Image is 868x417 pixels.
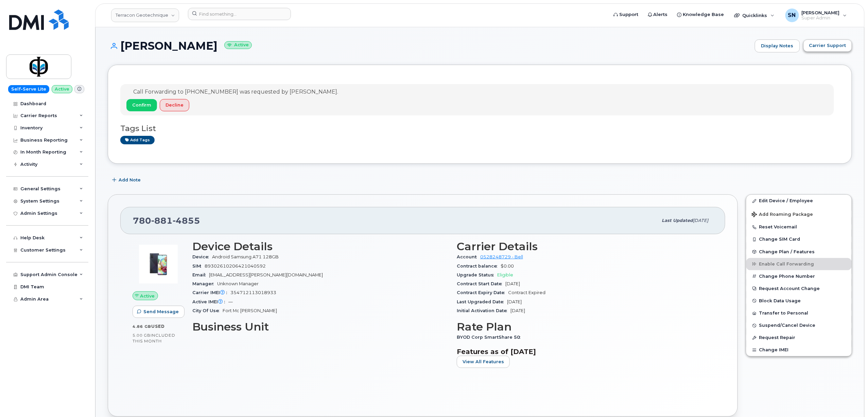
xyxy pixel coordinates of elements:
[510,308,525,313] span: [DATE]
[809,42,846,49] span: Carrier Support
[173,215,200,226] span: 4855
[759,323,816,328] span: Suspend/Cancel Device
[192,321,449,333] h3: Business Unit
[143,308,179,315] span: Send Message
[151,215,173,226] span: 881
[746,295,852,307] button: Block Data Usage
[120,124,839,133] h3: Tags List
[108,40,751,52] h1: [PERSON_NAME]
[457,281,505,286] span: Contract Start Date
[759,261,814,267] span: Enable Call Forwarding
[746,195,852,207] a: Edit Device / Employee
[151,324,165,329] span: used
[166,102,184,108] span: Decline
[662,218,693,223] span: Last updated
[138,244,179,285] img: image20231002-3703462-2fiket.jpeg
[133,324,151,329] span: 4.86 GB
[507,299,522,304] span: [DATE]
[497,272,513,277] span: Eligible
[160,99,189,111] button: Decline
[209,272,323,277] span: [EMAIL_ADDRESS][PERSON_NAME][DOMAIN_NAME]
[457,290,508,295] span: Contract Expiry Date
[120,136,155,144] a: Add tags
[133,306,185,318] button: Send Message
[132,102,151,108] span: Confirm
[746,307,852,319] button: Transfer to Personal
[192,281,217,286] span: Manager
[457,263,501,269] span: Contract balance
[463,358,504,365] span: View All Features
[192,240,449,253] h3: Device Details
[746,270,852,283] button: Change Phone Number
[228,299,233,304] span: —
[192,308,223,313] span: City Of Use
[752,212,813,218] span: Add Roaming Package
[205,263,266,269] span: 89302610206421040592
[803,39,852,52] button: Carrier Support
[746,258,852,270] button: Enable Call Forwarding
[505,281,520,286] span: [DATE]
[746,332,852,344] button: Request Repair
[746,221,852,233] button: Reset Voicemail
[126,99,157,111] button: Confirm
[217,281,259,286] span: Unknown Manager
[457,272,497,277] span: Upgrade Status
[457,335,524,340] span: BYOD Corp SmartShare 50
[457,321,713,333] h3: Rate Plan
[192,299,228,304] span: Active IMEI
[224,41,252,49] small: Active
[133,333,175,344] span: included this month
[746,344,852,356] button: Change IMEI
[755,39,800,52] a: Display Notes
[223,308,277,313] span: Fort Mc [PERSON_NAME]
[457,348,713,356] h3: Features as of [DATE]
[480,254,523,259] a: 0528248729 - Bell
[140,293,155,299] span: Active
[192,254,212,259] span: Device
[746,233,852,245] button: Change SIM Card
[508,290,545,295] span: Contract Expired
[108,174,146,186] button: Add Note
[457,240,713,253] h3: Carrier Details
[746,283,852,295] button: Request Account Change
[457,308,510,313] span: Initial Activation Date
[746,319,852,332] button: Suspend/Cancel Device
[457,254,480,259] span: Account
[457,299,507,304] span: Last Upgraded Date
[501,263,514,269] span: $0.00
[192,263,205,269] span: SIM
[693,218,709,223] span: [DATE]
[133,215,200,226] span: 780
[457,356,510,368] button: View All Features
[230,290,276,295] span: 354712113018933
[746,246,852,258] button: Change Plan / Features
[759,249,815,254] span: Change Plan / Features
[192,272,209,277] span: Email
[133,333,151,338] span: 5.00 GB
[133,89,338,95] span: Call Forwarding to [PHONE_NUMBER] was requested by [PERSON_NAME].
[119,177,141,183] span: Add Note
[192,290,230,295] span: Carrier IMEI
[212,254,279,259] span: Android Samsung A71 128GB
[746,207,852,221] button: Add Roaming Package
